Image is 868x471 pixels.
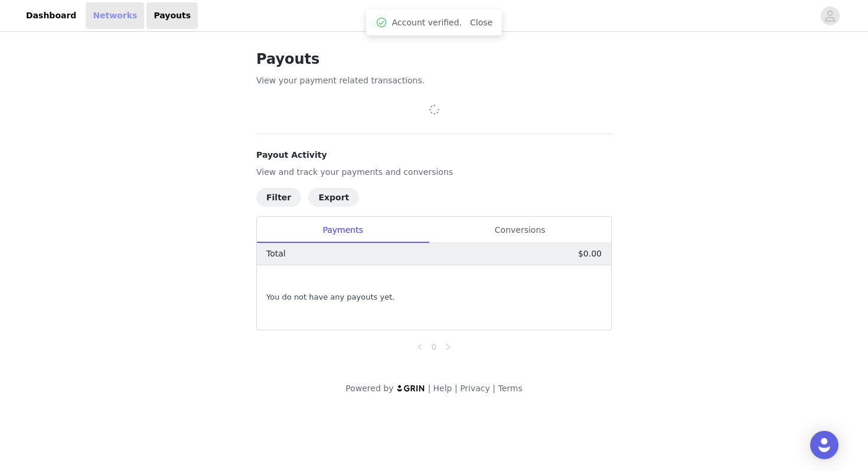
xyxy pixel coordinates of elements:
[308,188,359,207] button: Export
[256,74,612,87] p: View your payment related transactions.
[146,2,198,29] a: Payouts
[460,384,490,393] a: Privacy
[396,384,426,392] img: logo
[266,248,286,260] p: Total
[392,17,462,29] span: Account verified.
[413,340,427,354] li: Previous Page
[810,431,838,459] div: Open Intercom Messenger
[256,48,612,70] h1: Payouts
[445,343,452,350] i: icon: right
[257,217,429,243] div: Payments
[428,384,431,393] span: |
[441,340,455,354] li: Next Page
[256,188,301,207] button: Filter
[266,291,394,303] span: You do not have any payouts yet.
[416,343,423,350] i: icon: left
[256,166,612,178] p: View and track your payments and conversions
[19,2,83,29] a: Dashboard
[498,384,522,393] a: Terms
[492,384,495,393] span: |
[86,2,144,29] a: Networks
[256,149,612,161] h4: Payout Activity
[578,248,602,260] p: $0.00
[345,384,393,393] span: Powered by
[455,384,458,393] span: |
[433,384,452,393] a: Help
[429,217,611,243] div: Conversions
[824,7,836,25] div: avatar
[427,340,441,354] li: 0
[428,340,440,353] a: 0
[470,18,492,27] a: Close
